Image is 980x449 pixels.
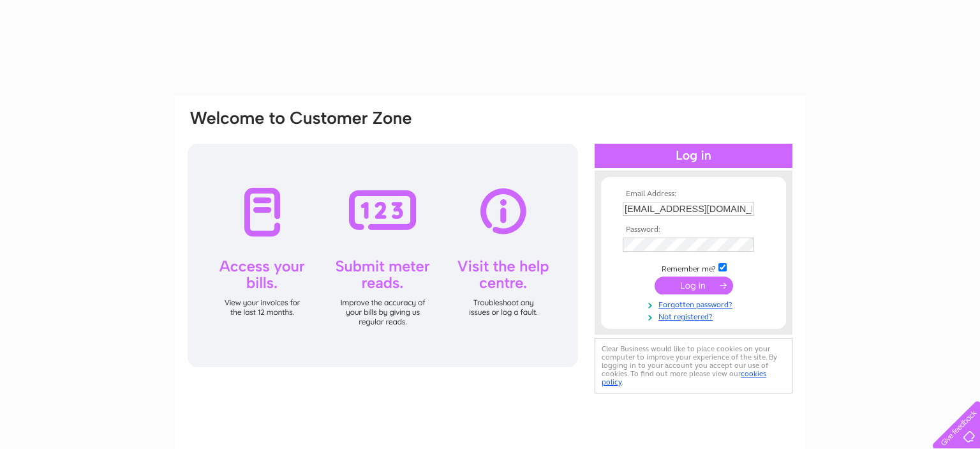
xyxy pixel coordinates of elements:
div: Clear Business would like to place cookies on your computer to improve your experience of the sit... [595,338,792,393]
td: Remember me? [620,261,768,274]
th: Email Address: [620,190,768,199]
input: Submit [655,277,733,294]
th: Password: [620,225,768,234]
a: Forgotten password? [623,298,768,310]
a: cookies policy [602,369,766,386]
a: Not registered? [623,310,768,322]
